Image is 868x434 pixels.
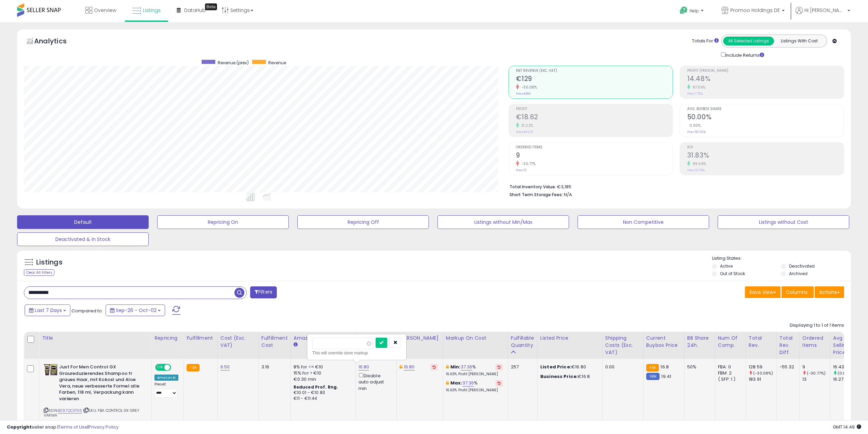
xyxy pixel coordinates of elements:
[540,373,578,380] b: Business Price:
[789,271,808,276] label: Archived
[718,215,849,229] button: Listings without Cost
[687,364,710,370] div: 50%
[540,335,599,342] div: Listed Price
[24,269,54,276] div: Clear All Filters
[516,146,673,149] span: Ordered Items
[36,258,63,267] h5: Listings
[44,364,57,376] img: 417mmMQJXOL._SL40_.jpg
[312,350,401,356] div: This will override store markup
[7,424,119,431] div: seller snap | |
[646,364,659,371] small: FBA
[154,335,181,342] div: Repricing
[358,372,391,392] div: Disable auto adjust min
[516,130,533,134] small: Prev: €14.19
[690,85,706,90] small: 87.56%
[35,307,62,314] span: Last 7 Days
[564,191,572,198] span: N/A
[250,286,277,298] button: Filters
[184,7,206,14] span: DataHub
[838,370,853,376] small: (0.98%)
[446,388,503,393] p: 16.63% Profit [PERSON_NAME]
[462,380,474,386] a: 37.36
[399,335,440,342] div: [PERSON_NAME]
[220,335,256,349] div: Cost (Exc. VAT)
[516,75,673,84] h2: €129
[786,289,808,296] span: Columns
[516,69,673,73] span: Net Revenue (Exc. VAT)
[779,335,797,356] div: Total Rev. Diff.
[450,364,461,370] b: Min:
[674,1,710,22] a: Help
[44,408,139,418] span: | SKU: FBA CONTROL GX GREY VARMA
[446,380,503,393] div: %
[106,304,165,316] button: Sep-26 - Oct-02
[802,376,830,382] div: 13
[718,335,743,349] div: Num of Comp.
[804,7,845,14] span: Hi [PERSON_NAME]
[25,304,70,316] button: Last 7 Days
[540,374,597,380] div: €16.8
[679,6,688,15] i: Get Help
[833,376,861,382] div: 16.27
[774,37,825,45] button: Listings With Cost
[446,335,505,342] div: Markup on Cost
[687,168,705,172] small: Prev: 16.79%
[605,364,638,370] div: 0.00
[718,364,741,370] div: FBA: 0
[687,69,844,73] span: Profit [PERSON_NAME]
[646,335,681,349] div: Current Buybox Price
[796,7,850,22] a: Hi [PERSON_NAME]
[690,161,706,166] small: 89.58%
[297,215,429,229] button: Repricing Off
[17,232,149,246] button: Deactivated & In Stock
[716,51,772,59] div: Include Returns
[718,376,741,382] div: ( SFP: 1 )
[540,364,571,370] b: Listed Price:
[510,184,556,190] b: Total Inventory Value:
[519,123,533,128] small: 31.22%
[443,332,508,359] th: The percentage added to the cost of goods (COGS) that forms the calculator for Min & Max prices.
[294,396,350,402] div: €11 - €11.44
[154,375,178,381] div: Amazon AI
[605,335,640,356] div: Shipping Costs (Exc. VAT)
[294,335,353,342] div: Amazon Fees
[833,335,858,356] div: Avg Selling Price
[753,370,773,376] small: (-30.08%)
[690,8,699,14] span: Help
[268,60,286,66] span: Revenue
[790,322,844,329] div: Displaying 1 to 1 of 1 items
[516,113,673,122] h2: €18.62
[116,307,157,314] span: Sep-26 - Oct-02
[510,192,563,198] b: Short Term Storage Fees:
[294,384,338,390] b: Reduced Prof. Rng.
[404,364,415,370] a: 16.80
[519,85,537,90] small: -30.08%
[782,286,814,298] button: Columns
[261,364,285,370] div: 3.16
[58,424,87,430] a: Terms of Use
[294,376,350,382] div: €0.30 min
[718,370,741,376] div: FBM: 2
[516,92,531,96] small: Prev: €184
[143,7,161,14] span: Listings
[516,151,673,161] h2: 9
[802,364,830,370] div: 9
[187,364,199,371] small: FBA
[730,7,780,14] span: Promoo Holdings DE
[446,372,503,377] p: 16.63% Profit [PERSON_NAME]
[789,263,815,269] label: Deactivated
[71,308,103,314] span: Compared to:
[34,36,80,48] h5: Analytics
[807,370,826,376] small: (-30.77%)
[516,107,673,111] span: Profit
[516,168,527,172] small: Prev: 13
[294,390,350,396] div: €10.01 - €10.83
[712,255,851,262] p: Listing States:
[17,215,149,229] button: Default
[58,408,82,413] a: B097QCXTX6
[446,364,503,377] div: %
[59,364,142,404] b: Just For Men Control GX Graureduzierendes Shampoo fr graues Haar, mit Kokosl und Aloe Vera, neue ...
[170,365,181,370] span: OFF
[687,107,844,111] span: Avg. Buybox Share
[833,364,861,370] div: 16.43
